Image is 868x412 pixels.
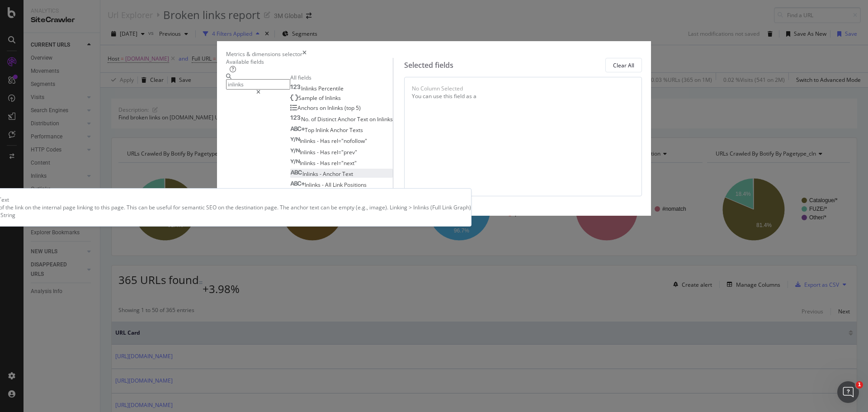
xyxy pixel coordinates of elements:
span: Inlinks [302,170,320,178]
span: Inlinks [300,137,317,145]
div: Metrics & dimensions selector [226,50,302,58]
span: rel="next" [331,159,357,167]
span: Inlinks [377,115,393,123]
span: of [311,115,317,123]
span: Anchor [323,170,342,178]
span: Anchor [338,115,357,123]
span: on [320,104,327,112]
div: times [302,50,307,58]
span: rel="nofollow" [331,137,367,145]
span: - [322,181,325,189]
span: - [317,137,320,145]
span: No. [301,115,311,123]
span: of [319,94,325,102]
span: on [369,115,377,123]
span: (top [344,104,356,112]
span: Inlinks [325,94,341,102]
span: rel="prev" [331,148,357,156]
span: - [317,148,320,156]
span: Inlinks [300,159,317,167]
div: modal [217,41,651,216]
span: 1 [856,381,863,388]
span: Texts [349,126,363,134]
div: All fields [290,74,393,81]
span: - [317,159,320,167]
span: Anchor [330,126,349,134]
span: Inlinks [301,85,318,92]
div: Clear All [613,62,634,69]
span: Distinct [317,115,338,123]
span: String [0,211,15,219]
span: All [325,181,333,189]
input: Search by field name [226,79,290,90]
span: Has [320,159,331,167]
span: Inlinks [327,104,344,112]
button: Clear All [605,58,642,72]
span: Text [357,115,369,123]
span: Positions [344,181,367,189]
span: Link [333,181,344,189]
div: Selected fields [404,60,453,71]
span: Inlinks [300,148,317,156]
span: Percentile [318,85,344,92]
iframe: Intercom live chat [837,381,859,403]
span: - [320,170,323,178]
span: Sample [298,94,319,102]
span: Has [320,137,331,145]
span: Has [320,148,331,156]
span: Inlinks [305,181,322,189]
span: Inlink [316,126,330,134]
div: No Column Selected [412,85,463,92]
span: Top [305,126,316,134]
div: Available fields [226,58,393,66]
span: 5) [356,104,361,112]
div: You can use this field as a [412,92,634,100]
span: Anchors [297,104,320,112]
span: Text [342,170,353,178]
